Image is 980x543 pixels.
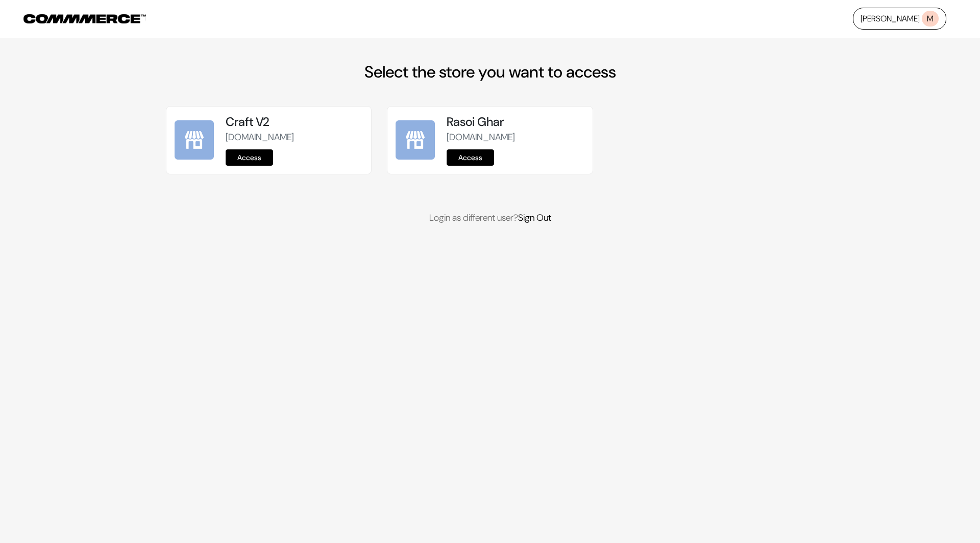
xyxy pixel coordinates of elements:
[175,120,214,160] img: Craft V2
[396,120,435,160] img: Rasoi Ghar
[853,8,946,30] a: [PERSON_NAME]M
[447,149,494,166] a: Access
[447,115,584,130] h5: Rasoi Ghar
[226,149,273,166] a: Access
[447,131,584,144] p: [DOMAIN_NAME]
[23,14,146,23] img: COMMMERCE
[226,115,363,130] h5: Craft V2
[518,212,551,224] a: Sign Out
[166,211,814,225] p: Login as different user?
[922,11,939,27] span: M
[166,62,814,82] h2: Select the store you want to access
[226,131,363,144] p: [DOMAIN_NAME]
